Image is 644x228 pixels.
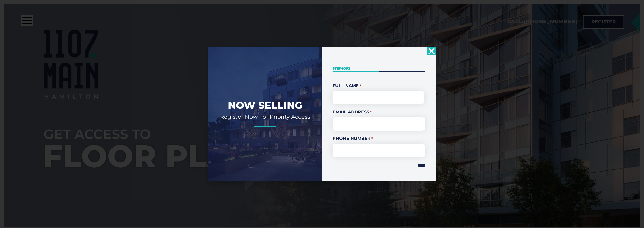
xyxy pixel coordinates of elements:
[333,66,425,71] p: Step of
[216,113,314,120] h2: Register Now For Priority Access
[216,99,314,112] h2: Now Selling
[348,66,350,70] span: 2
[342,66,343,70] span: 1
[333,135,425,142] label: Phone Number
[333,83,425,89] legend: Full Name
[427,47,436,55] a: Close
[333,109,425,115] label: Email Address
